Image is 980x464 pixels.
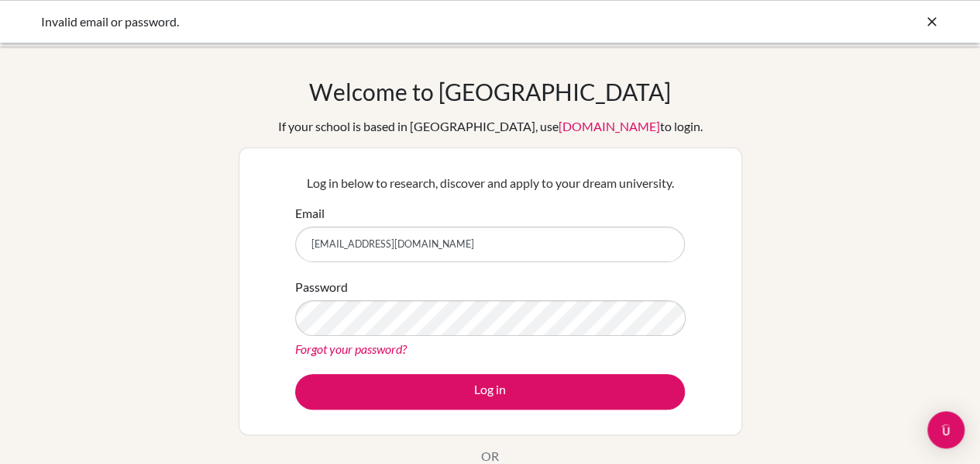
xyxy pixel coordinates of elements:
a: [DOMAIN_NAME] [559,119,660,133]
h1: Welcome to [GEOGRAPHIC_DATA] [309,78,671,106]
label: Email [295,204,325,223]
p: Log in below to research, discover and apply to your dream university. [295,174,685,192]
button: Log in [295,374,685,410]
div: Invalid email or password. [41,12,707,31]
div: If your school is based in [GEOGRAPHIC_DATA], use to login. [278,117,703,136]
label: Password [295,278,348,296]
a: Forgot your password? [295,341,407,356]
div: Open Intercom Messenger [927,411,965,448]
